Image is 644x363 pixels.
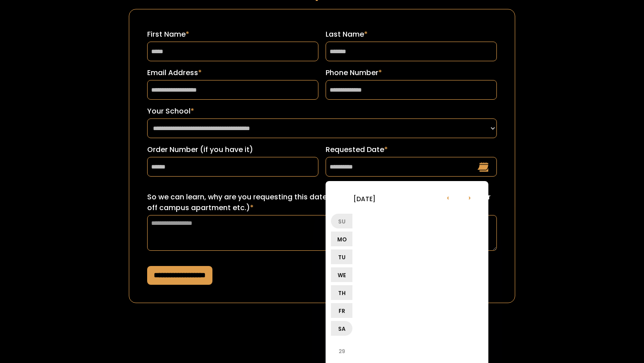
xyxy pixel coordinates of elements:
li: Tu [331,249,352,264]
label: Last Name [326,29,497,40]
form: Request a Date Form [129,9,515,303]
li: › [459,186,480,208]
li: Mo [331,232,352,246]
label: Phone Number [326,68,497,78]
label: Order Number (if you have it) [147,144,318,155]
li: [DATE] [331,188,398,209]
label: Email Address [147,68,318,78]
label: Requested Date [326,144,497,155]
li: Fr [331,303,352,318]
label: So we can learn, why are you requesting this date? (ex: sorority recruitment, lease turn over for... [147,192,497,213]
li: We [331,267,352,282]
li: Su [331,214,352,228]
label: Your School [147,106,497,117]
li: Th [331,285,352,300]
li: 29 [331,340,352,362]
li: Sa [331,321,352,336]
li: ‹ [437,186,459,208]
label: First Name [147,29,318,40]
